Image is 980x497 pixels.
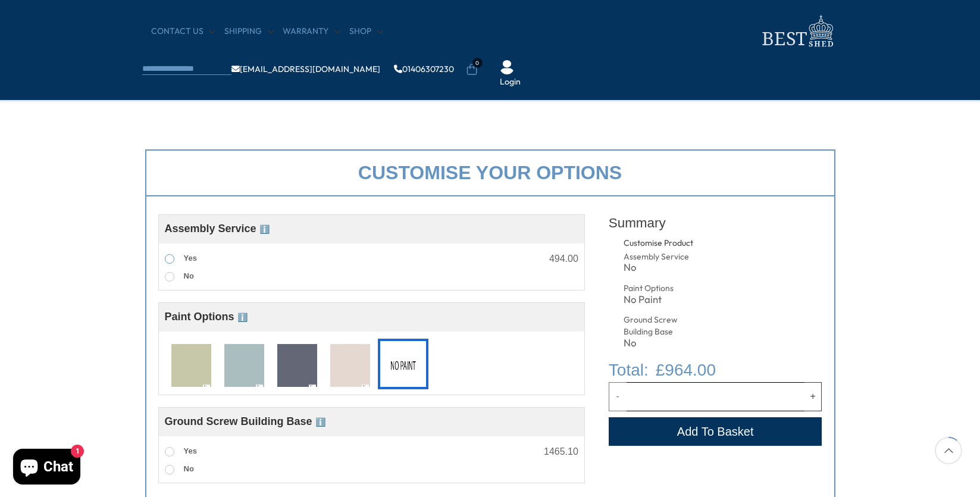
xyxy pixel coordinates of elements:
[184,271,194,280] span: No
[184,464,194,473] span: No
[466,64,478,76] a: 0
[325,339,375,389] div: T7078
[804,382,822,411] button: Increase quantity
[259,224,270,234] span: ℹ️
[624,314,697,337] div: Ground Screw Building Base
[224,26,274,37] a: Shipping
[165,223,270,235] span: Assembly Service
[394,65,454,73] a: 01406307230
[624,237,738,249] div: Customise Product
[544,447,578,457] div: 1465.10
[624,251,697,263] div: Assembly Service
[10,449,84,487] inbox-online-store-chat: Shopify online store chat
[624,283,697,295] div: Paint Options
[609,382,627,411] button: Decrease quantity
[184,446,197,455] span: Yes
[624,295,697,305] div: No Paint
[624,338,697,348] div: No
[272,339,323,389] div: T7033
[231,65,380,73] a: [EMAIL_ADDRESS][DOMAIN_NAME]
[145,149,835,196] div: Customise your options
[624,262,697,273] div: No
[219,339,270,389] div: T7024
[349,26,383,37] a: Shop
[330,344,370,388] img: T7078
[500,60,514,74] img: User Icon
[166,339,217,389] div: T7010
[151,26,215,37] a: CONTACT US
[315,417,325,427] span: ℹ️
[224,344,264,388] img: T7024
[656,358,716,382] span: £964.00
[165,311,248,323] span: Paint Options
[472,58,483,68] span: 0
[609,208,822,237] div: Summary
[277,344,317,388] img: T7033
[165,415,325,427] span: Ground Screw Building Base
[383,344,423,388] img: No Paint
[627,382,804,411] input: Quantity
[755,12,838,51] img: logo
[378,339,428,389] div: No Paint
[549,254,578,264] div: 494.00
[237,312,248,322] span: ℹ️
[500,76,521,88] a: Login
[283,26,340,37] a: Warranty
[171,344,211,388] img: T7010
[184,254,197,262] span: Yes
